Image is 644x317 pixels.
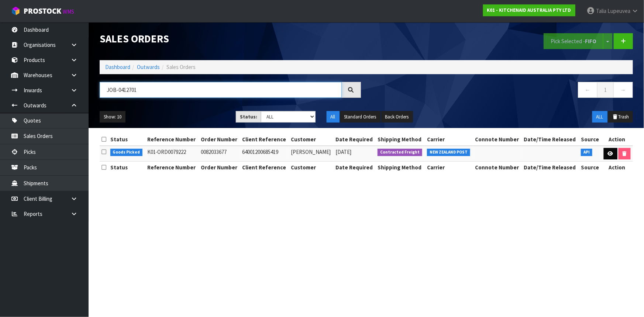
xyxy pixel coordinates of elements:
[372,82,633,100] nav: Page navigation
[109,134,145,145] th: Status
[334,162,376,173] th: Date Required
[581,149,592,156] span: API
[145,146,199,162] td: K01-ORD0079222
[544,33,603,49] button: Pick Selected -FIFO
[579,162,602,173] th: Source
[334,134,376,145] th: Date Required
[145,134,199,145] th: Reference Number
[596,7,606,14] span: Talia
[473,134,522,145] th: Connote Number
[199,146,240,162] td: 0082033677
[608,111,633,123] button: Trash
[613,82,633,98] a: →
[376,134,425,145] th: Shipping Method
[100,82,342,98] input: Search sales orders
[289,162,334,173] th: Customer
[381,111,413,123] button: Back Orders
[199,134,240,145] th: Order Number
[166,63,196,70] span: Sales Orders
[522,134,579,145] th: Date/Time Released
[145,162,199,173] th: Reference Number
[578,82,597,98] a: ←
[240,162,289,173] th: Client Reference
[585,38,596,45] strong: FIFO
[240,114,257,120] strong: Status:
[597,82,614,98] a: 1
[11,6,20,15] img: cube-alt.png
[522,162,579,173] th: Date/Time Released
[335,148,351,155] span: [DATE]
[110,149,143,156] span: Goods Picked
[607,7,630,14] span: Lupeuvea
[24,6,61,16] span: ProStock
[425,134,473,145] th: Carrier
[109,162,145,173] th: Status
[240,134,289,145] th: Client Reference
[327,111,340,123] button: All
[289,146,334,162] td: [PERSON_NAME]
[289,134,334,145] th: Customer
[602,162,633,173] th: Action
[105,63,130,70] a: Dashboard
[487,7,571,13] strong: K01 - KITCHENAID AUSTRALIA PTY LTD
[100,111,125,123] button: Show: 10
[240,146,289,162] td: 64001200685419
[340,111,380,123] button: Standard Orders
[376,162,425,173] th: Shipping Method
[483,4,575,16] a: K01 - KITCHENAID AUSTRALIA PTY LTD
[427,149,470,156] span: NEW ZEALAND POST
[592,111,607,123] button: ALL
[199,162,240,173] th: Order Number
[579,134,602,145] th: Source
[473,162,522,173] th: Connote Number
[602,134,633,145] th: Action
[63,8,74,15] small: WMS
[100,33,361,45] h1: Sales Orders
[378,149,422,156] span: Contracted Freight
[425,162,473,173] th: Carrier
[137,63,160,70] a: Outwards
